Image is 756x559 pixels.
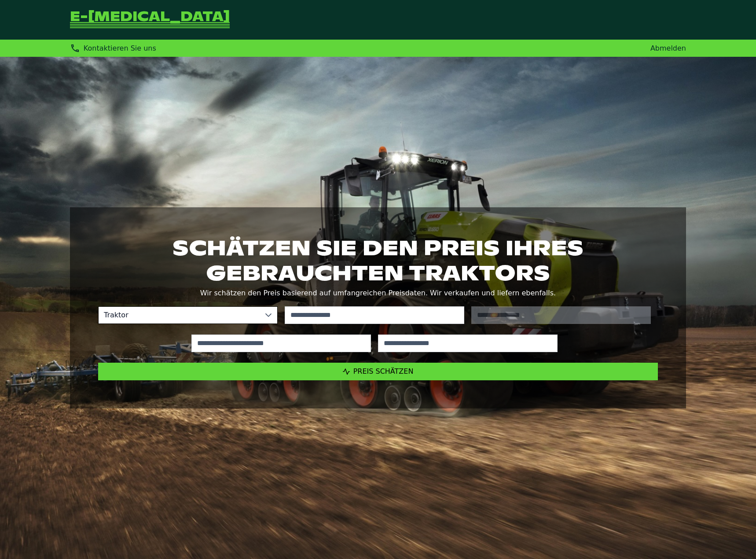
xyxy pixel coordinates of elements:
button: Preis schätzen [98,363,658,380]
h1: Schätzen Sie den Preis Ihres gebrauchten Traktors [98,235,658,285]
span: Traktor [99,307,260,324]
div: Kontaktieren Sie uns [70,43,156,53]
span: Preis schätzen [353,367,414,375]
span: Kontaktieren Sie uns [84,44,156,52]
a: Zurück zur Startseite [70,11,230,29]
p: Wir schätzen den Preis basierend auf umfangreichen Preisdaten. Wir verkaufen und liefern ebenfalls. [98,287,658,299]
a: Abmelden [650,44,686,52]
